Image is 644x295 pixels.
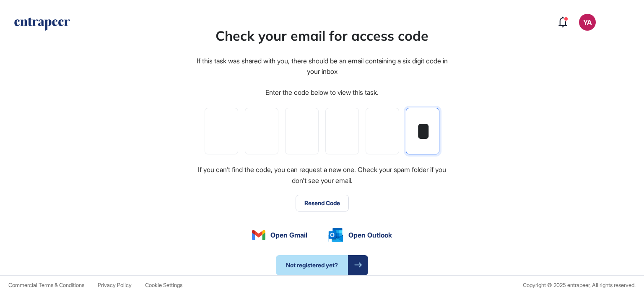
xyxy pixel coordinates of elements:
[328,228,392,242] a: Open Outlook
[265,87,379,98] div: Enter the code below to view this task.
[579,14,596,31] button: YA
[523,282,636,288] div: Copyright © 2025 entrapeer, All rights reserved.
[145,282,182,288] a: Cookie Settings
[195,56,449,77] div: If this task was shared with you, there should be an email containing a six digit code in your inbox
[296,195,349,211] button: Resend Code
[348,230,392,240] span: Open Outlook
[13,18,71,34] a: entrapeer-logo
[270,230,307,240] span: Open Gmail
[145,282,182,288] span: Cookie Settings
[276,255,368,275] a: Not registered yet?
[195,164,449,186] div: If you can't find the code, you can request a new one. Check your spam folder if you don't see yo...
[276,255,348,275] span: Not registered yet?
[252,230,307,240] a: Open Gmail
[98,282,132,288] a: Privacy Policy
[8,282,84,288] a: Commercial Terms & Conditions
